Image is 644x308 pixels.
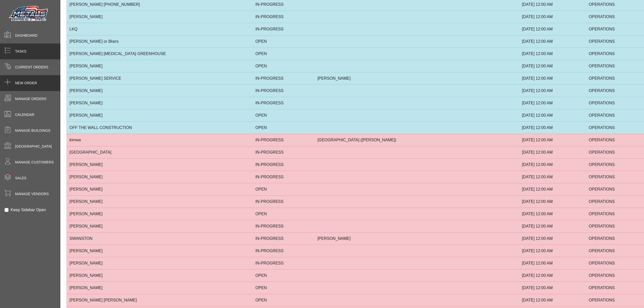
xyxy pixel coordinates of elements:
[66,220,252,232] td: [PERSON_NAME]
[586,23,644,35] td: OPERATIONS
[66,60,252,72] td: [PERSON_NAME]
[519,269,586,282] td: [DATE] 12:00 AM
[252,121,314,134] td: OPEN
[15,96,46,102] span: Manage Orders
[586,220,644,232] td: OPERATIONS
[252,48,314,60] td: OPEN
[66,195,252,208] td: [PERSON_NAME]
[252,245,314,257] td: IN-PROGRESS
[586,134,644,146] td: OPERATIONS
[252,158,314,171] td: IN-PROGRESS
[519,232,586,245] td: [DATE] 12:00 AM
[586,294,644,306] td: OPERATIONS
[66,109,252,121] td: [PERSON_NAME]
[519,84,586,97] td: [DATE] 12:00 AM
[519,146,586,158] td: [DATE] 12:00 AM
[314,134,468,146] td: [GEOGRAPHIC_DATA] ([PERSON_NAME])
[519,97,586,109] td: [DATE] 12:00 AM
[586,35,644,48] td: OPERATIONS
[252,257,314,269] td: IN-PROGRESS
[15,175,26,181] span: Sales
[252,23,314,35] td: IN-PROGRESS
[252,146,314,158] td: IN-PROGRESS
[519,72,586,84] td: [DATE] 12:00 AM
[66,97,252,109] td: [PERSON_NAME]
[66,294,252,306] td: [PERSON_NAME] [PERSON_NAME]
[519,48,586,60] td: [DATE] 12:00 AM
[252,294,314,306] td: OPEN
[15,49,26,54] span: Tasks
[586,257,644,269] td: OPERATIONS
[15,191,49,197] span: Manage Vendors
[519,158,586,171] td: [DATE] 12:00 AM
[66,121,252,134] td: OFF THE WALL CONSTRUCTION
[15,160,54,165] span: Manage Customers
[519,171,586,183] td: [DATE] 12:00 AM
[252,60,314,72] td: OPEN
[66,134,252,146] td: kimwa
[66,232,252,245] td: SWANSTON
[586,208,644,220] td: OPERATIONS
[586,183,644,195] td: OPERATIONS
[586,72,644,84] td: OPERATIONS
[252,171,314,183] td: IN-PROGRESS
[15,80,37,86] span: New Order
[519,109,586,121] td: [DATE] 12:00 AM
[66,208,252,220] td: [PERSON_NAME]
[519,134,586,146] td: [DATE] 12:00 AM
[586,84,644,97] td: OPERATIONS
[586,146,644,158] td: OPERATIONS
[519,294,586,306] td: [DATE] 12:00 AM
[66,84,252,97] td: [PERSON_NAME]
[252,195,314,208] td: IN-PROGRESS
[252,183,314,195] td: OPEN
[586,245,644,257] td: OPERATIONS
[252,84,314,97] td: IN-PROGRESS
[66,158,252,171] td: [PERSON_NAME]
[519,121,586,134] td: [DATE] 12:00 AM
[252,232,314,245] td: IN-PROGRESS
[586,60,644,72] td: OPERATIONS
[519,195,586,208] td: [DATE] 12:00 AM
[252,220,314,232] td: IN-PROGRESS
[519,282,586,294] td: [DATE] 12:00 AM
[586,171,644,183] td: OPERATIONS
[586,11,644,23] td: OPERATIONS
[252,282,314,294] td: OPEN
[586,269,644,282] td: OPERATIONS
[15,112,34,117] span: Calendar
[519,257,586,269] td: [DATE] 12:00 AM
[66,245,252,257] td: [PERSON_NAME]
[66,282,252,294] td: [PERSON_NAME]
[586,282,644,294] td: OPERATIONS
[586,232,644,245] td: OPERATIONS
[519,11,586,23] td: [DATE] 12:00 AM
[519,35,586,48] td: [DATE] 12:00 AM
[11,207,46,213] label: Keep Sidebar Open
[252,97,314,109] td: IN-PROGRESS
[66,11,252,23] td: [PERSON_NAME]
[586,48,644,60] td: OPERATIONS
[66,183,252,195] td: [PERSON_NAME]
[519,208,586,220] td: [DATE] 12:00 AM
[519,220,586,232] td: [DATE] 12:00 AM
[519,23,586,35] td: [DATE] 12:00 AM
[519,245,586,257] td: [DATE] 12:00 AM
[519,60,586,72] td: [DATE] 12:00 AM
[586,121,644,134] td: OPERATIONS
[66,257,252,269] td: [PERSON_NAME]
[586,109,644,121] td: OPERATIONS
[586,195,644,208] td: OPERATIONS
[15,33,37,38] span: Dashboard
[252,35,314,48] td: OPEN
[314,232,468,245] td: [PERSON_NAME]
[314,72,468,84] td: [PERSON_NAME]
[66,48,252,60] td: [PERSON_NAME] [MEDICAL_DATA] GREENHOUSE
[15,128,50,133] span: Manage Buildings
[66,171,252,183] td: [PERSON_NAME]
[519,183,586,195] td: [DATE] 12:00 AM
[252,109,314,121] td: OPEN
[252,72,314,84] td: IN-PROGRESS
[15,144,52,149] span: [GEOGRAPHIC_DATA]
[8,5,50,23] img: Metals Direct Inc Logo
